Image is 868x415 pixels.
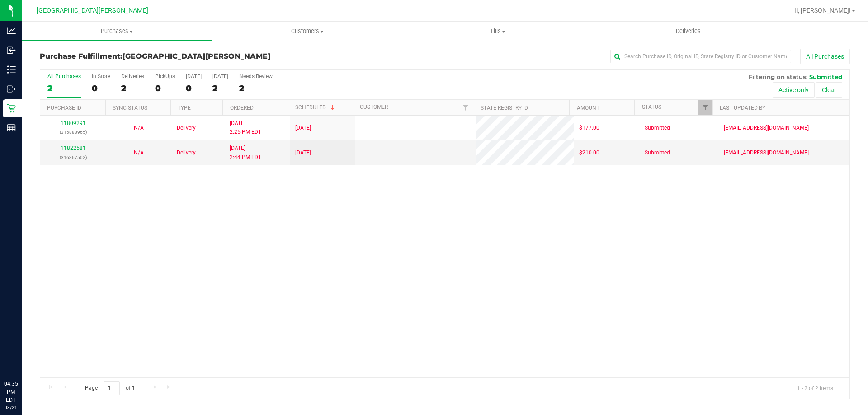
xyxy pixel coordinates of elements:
a: Deliveries [593,22,783,41]
div: All Purchases [47,73,81,79]
div: 0 [92,83,110,93]
span: Page of 1 [77,381,142,395]
a: Filter [698,100,712,115]
a: Status [642,104,661,110]
input: Search Purchase ID, Original ID, State Registry ID or Customer Name... [610,50,791,63]
span: Delivery [177,124,196,132]
div: 2 [239,83,273,93]
div: 0 [186,83,202,93]
span: 1 - 2 of 2 items [790,381,840,395]
div: Needs Review [239,73,273,79]
a: 11809291 [61,120,86,126]
div: [DATE] [186,73,202,79]
div: 2 [47,83,81,93]
span: Not Applicable [134,149,144,156]
a: Customers [212,22,402,41]
inline-svg: Inbound [7,46,16,55]
a: Sync Status [113,105,147,111]
button: Active only [773,82,815,98]
span: Customers [212,27,402,35]
span: [DATE] [295,149,311,157]
span: Submitted [645,149,670,157]
span: Not Applicable [134,125,144,131]
div: [DATE] [212,73,228,79]
a: Purchase ID [47,105,81,111]
span: $177.00 [579,124,599,132]
a: Tills [402,22,593,41]
inline-svg: Retail [7,104,16,113]
a: Filter [458,100,473,115]
div: 0 [155,83,175,93]
div: In Store [92,73,110,79]
span: Submitted [645,124,670,132]
span: Delivery [177,149,196,157]
p: 08/21 [4,404,18,411]
p: (315888965) [46,128,100,136]
span: [GEOGRAPHIC_DATA][PERSON_NAME] [123,52,270,61]
div: 2 [121,83,144,93]
span: [DATE] 2:44 PM EDT [230,144,261,161]
a: Customer [360,104,388,110]
a: State Registry ID [481,105,528,111]
inline-svg: Inventory [7,65,16,74]
div: PickUps [155,73,175,79]
h3: Purchase Fulfillment: [40,52,310,61]
p: 04:35 PM EDT [4,380,18,404]
a: Type [178,105,191,111]
span: Filtering on status: [749,73,807,80]
input: 1 [104,381,120,395]
span: [GEOGRAPHIC_DATA][PERSON_NAME] [37,7,148,14]
span: Submitted [809,73,842,80]
button: N/A [134,124,144,132]
p: (316367502) [46,153,100,162]
div: Deliveries [121,73,144,79]
a: Ordered [230,105,254,111]
span: Deliveries [664,27,713,35]
span: Hi, [PERSON_NAME]! [792,7,851,14]
a: Purchases [22,22,212,41]
span: [EMAIL_ADDRESS][DOMAIN_NAME] [724,149,809,157]
span: [DATE] [295,124,311,132]
a: 11822581 [61,145,86,151]
a: Amount [577,105,599,111]
a: Scheduled [295,104,336,111]
span: $210.00 [579,149,599,157]
div: 2 [212,83,228,93]
button: N/A [134,149,144,157]
span: [DATE] 2:25 PM EDT [230,119,261,136]
span: [EMAIL_ADDRESS][DOMAIN_NAME] [724,124,809,132]
inline-svg: Reports [7,123,16,132]
inline-svg: Analytics [7,26,16,35]
button: Clear [816,82,842,98]
a: Last Updated By [720,105,765,111]
iframe: Resource center [9,343,36,370]
span: Purchases [22,27,212,35]
span: Tills [403,27,592,35]
button: All Purchases [800,49,850,64]
inline-svg: Outbound [7,84,16,93]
